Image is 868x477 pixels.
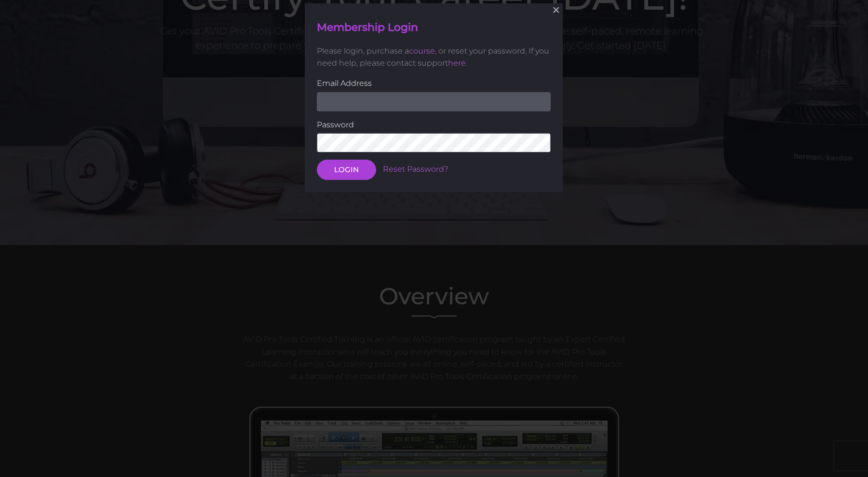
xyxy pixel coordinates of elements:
[317,118,551,131] label: Password
[448,58,466,68] a: here
[317,77,551,90] label: Email Address
[317,45,551,69] p: Please login, purchase a , or reset your password. If you need help, please contact support .
[317,20,551,35] h4: Membership Login
[409,46,435,55] a: course
[383,164,448,174] a: Reset Password?
[317,160,376,180] button: LOGIN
